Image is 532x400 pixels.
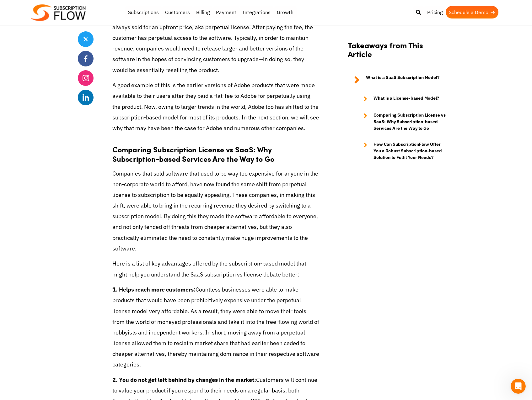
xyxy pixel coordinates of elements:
strong: How Can SubscriptionFlow Offer You a Robust Subscription-based Solution to Fulfil Your Needs? [373,141,448,161]
a: What is a License-based Model? [357,95,448,103]
a: What is a SaaS Subscription Model? [348,74,448,86]
a: Integrations [239,6,274,18]
a: Growth [274,6,297,18]
a: Schedule a Demo [446,6,498,18]
strong: Comparing Subscription License vs SaaS: Why Subscription-based Services Are the Way to Go [373,112,448,132]
a: Payment [213,6,239,18]
p: A good example of this is the earlier versions of Adobe products that were made available to thei... [112,80,320,134]
a: Billing [193,6,213,18]
h2: Takeaways from This Article [348,40,448,65]
a: Customers [162,6,193,18]
a: Pricing [424,6,446,18]
strong: What is a SaaS Subscription Model? [366,74,439,86]
p: Countless businesses were able to make products that would have been prohibitively expensive unde... [112,284,320,370]
img: Subscriptionflow [31,4,86,21]
strong: 2. You do not get left behind by changes in the market: [112,376,256,383]
p: Here is a list of key advantages offered by the subscription-based model that might help you unde... [112,258,320,280]
strong: 1. Helps reach more customers: [112,286,196,293]
iframe: Intercom live chat [511,379,526,394]
strong: What is a License-based Model? [373,95,439,103]
strong: Comparing Subscription License vs SaaS: Why Subscription-based Services Are the Way to Go [112,144,274,164]
a: Comparing Subscription License vs SaaS: Why Subscription-based Services Are the Way to Go [357,112,448,132]
a: How Can SubscriptionFlow Offer You a Robust Subscription-based Solution to Fulfil Your Needs? [357,141,448,161]
p: Companies that sold software that used to be way too expensive for anyone in the non-corporate wo... [112,168,320,254]
a: Subscriptions [125,6,162,18]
